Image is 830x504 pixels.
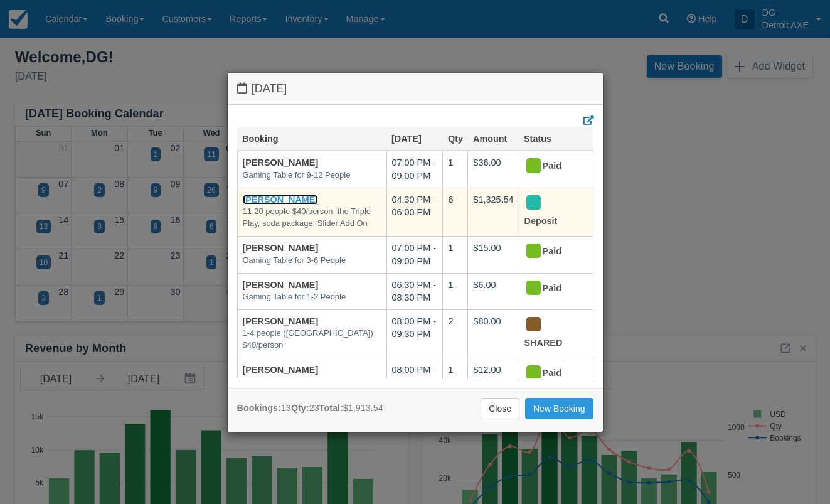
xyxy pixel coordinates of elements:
td: 08:00 PM - 09:30 PM [386,309,443,358]
a: New Booking [525,398,593,419]
td: $12.00 [468,358,519,395]
a: [PERSON_NAME] [243,243,319,253]
strong: Total: [319,403,343,413]
td: $6.00 [468,273,519,309]
td: 2 [443,309,468,358]
td: 07:00 PM - 09:00 PM [386,151,443,188]
div: SHARED [524,315,577,353]
a: [PERSON_NAME] [243,316,319,326]
em: 1-4 people ([GEOGRAPHIC_DATA]) $40/person [243,328,381,351]
td: 07:00 PM - 09:00 PM [386,237,443,273]
a: [PERSON_NAME] [243,195,319,205]
td: 06:30 PM - 08:30 PM [386,273,443,309]
a: [PERSON_NAME] [243,158,319,168]
a: Amount [473,134,507,144]
td: 1 [443,358,468,395]
strong: Bookings: [237,403,281,413]
div: 13 23 $1,913.54 [237,402,383,415]
td: 1 [443,273,468,309]
td: 6 [443,188,468,237]
h4: [DATE] [237,82,593,95]
em: Gaming Table for 3-6 People [243,255,381,267]
em: Gaming Table for 1-2 People [243,291,381,303]
div: Paid [524,279,577,299]
div: Paid [524,363,577,383]
div: Deposit [524,193,577,232]
td: $80.00 [468,309,519,358]
a: Qty [448,134,463,144]
a: [DATE] [391,134,422,144]
td: 1 [443,151,468,188]
a: Booking [242,134,279,144]
a: [PERSON_NAME] [243,365,319,375]
em: 11-20 people $40/person, the Triple Play, soda package, Slider Add On [243,206,381,229]
strong: Qty: [291,403,309,413]
td: 08:00 PM - 10:00 PM [386,358,443,395]
a: [PERSON_NAME] [243,280,319,290]
td: 1 [443,237,468,273]
em: Gaming Table for 3-6 People [243,377,381,389]
div: Paid [524,156,577,176]
a: Close [481,398,519,419]
div: Paid [524,242,577,262]
a: Status [524,134,551,144]
td: $1,325.54 [468,188,519,237]
td: $15.00 [468,237,519,273]
em: Gaming Table for 9-12 People [243,169,381,181]
td: $36.00 [468,151,519,188]
td: 04:30 PM - 06:00 PM [386,188,443,237]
